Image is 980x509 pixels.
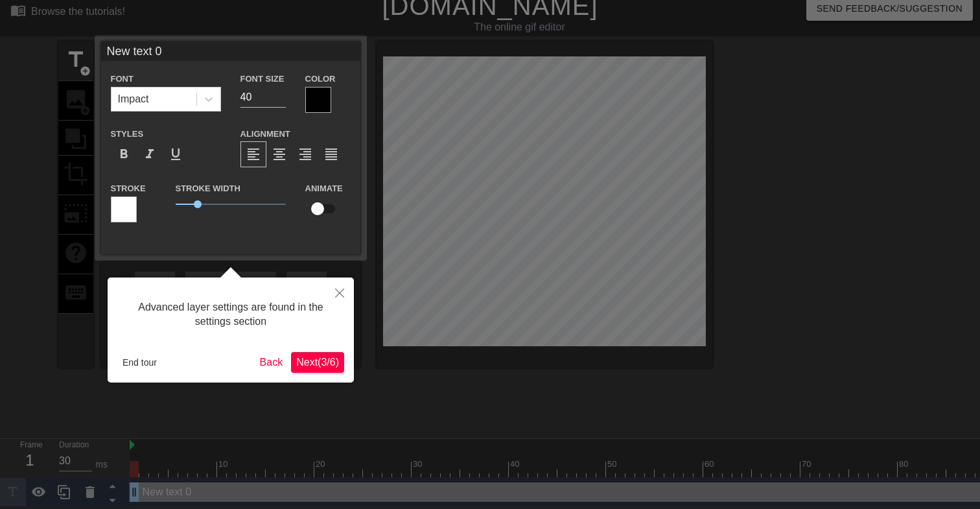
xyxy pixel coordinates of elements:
[117,353,162,372] button: End tour
[325,278,354,307] button: Close
[117,287,344,342] div: Advanced layer settings are found in the settings section
[291,352,344,373] button: Next
[296,357,339,368] span: Next ( 3 / 6 )
[255,352,288,373] button: Back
